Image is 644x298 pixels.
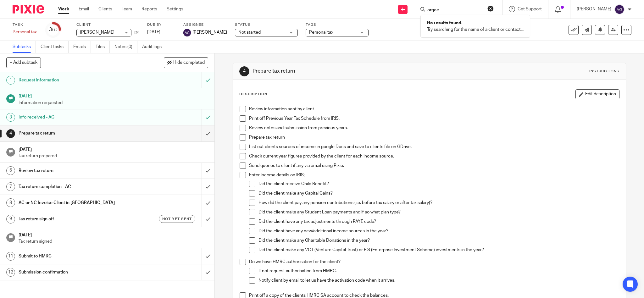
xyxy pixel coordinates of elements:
label: Task [13,22,38,27]
p: If not request authorisation from HMRC. [258,268,619,274]
h1: Prepare tax return [253,68,443,74]
p: Did the client make any Capital Gains? [258,190,619,196]
div: Personal tax [13,29,38,35]
p: Notify client by email to let us have the activation code when it arrives. [258,277,619,284]
p: Did the client make any Student Loan payments and if so what plan type? [258,209,619,215]
img: svg%3E [183,29,191,36]
p: Did the client make any VCT (Venture Capital Trust) or EIS (Enterprise Investment Scheme) investm... [258,247,619,253]
p: Review notes and submission from previous years. [249,125,619,131]
p: Description [239,92,267,97]
h1: Request information [19,75,136,85]
h1: AC or NC Invoice Client in [GEOGRAPHIC_DATA] [19,198,136,207]
p: Tax return prepared [19,153,208,159]
a: Subtasks [13,41,36,53]
p: How did the client pay any pension contributions (i.e. before tax salary or after tax salary)? [258,200,619,206]
button: + Add subtask [6,57,41,68]
p: Did the client have any tax adjustments through PAYE code? [258,218,619,225]
a: Email [79,6,89,12]
div: 3 [49,26,58,33]
a: Settings [167,6,183,12]
input: Search [427,8,483,13]
img: Pixie [13,5,44,14]
p: Did the client have any new/additional income sources in the year? [258,228,619,234]
a: Audit logs [142,41,166,53]
button: Hide completed [164,57,208,68]
span: Not yet sent [162,216,192,222]
h1: Review tax return [19,166,136,175]
div: 1 [6,76,15,85]
p: [PERSON_NAME] [577,6,611,12]
h1: [DATE] [19,145,208,153]
h1: [DATE] [19,91,208,99]
div: 7 [6,182,15,191]
h1: [DATE] [19,230,208,238]
a: Emails [73,41,91,53]
div: 4 [239,66,249,76]
span: Get Support [518,7,542,11]
div: 4 [6,129,15,138]
small: /12 [52,28,58,32]
a: Files [96,41,110,53]
label: Assignee [183,22,227,27]
button: Edit description [575,89,619,99]
p: Did the client make any Charitable Donations in the year? [258,237,619,244]
span: [DATE] [147,30,160,34]
a: Team [122,6,132,12]
h1: Submission confirmation [19,268,136,277]
p: Check current year figures provided by the client for each income source. [249,153,619,159]
a: Reports [142,6,157,12]
div: 6 [6,166,15,175]
span: Hide completed [173,60,205,65]
p: Did the client receive Child Benefit? [258,181,619,187]
button: Clear [487,5,494,12]
p: Tax return signed [19,238,208,245]
label: Due by [147,22,175,27]
span: Personal tax [309,30,333,35]
div: 11 [6,252,15,261]
p: Send queries to client if any via email using Pixie. [249,163,619,169]
p: Enter income details on IRIS; [249,172,619,178]
h1: Tax return completion - AC [19,182,136,191]
p: Prepare tax return [249,134,619,141]
a: Notes (0) [114,41,137,53]
span: Not started [238,30,261,35]
span: [PERSON_NAME] [192,29,227,36]
div: 8 [6,198,15,207]
span: [PERSON_NAME] [80,30,114,35]
div: 3 [6,113,15,122]
img: svg%3E [614,4,625,14]
p: Print off Previous Year Tax Schedule from IRIS. [249,115,619,122]
div: 9 [6,215,15,223]
div: 12 [6,268,15,277]
div: Instructions [589,69,619,74]
h1: Submit to HMRC [19,251,136,261]
h1: Info received - AG [19,113,136,122]
p: Information requested [19,100,208,106]
label: Status [235,22,298,27]
a: Client tasks [41,41,69,53]
label: Client [76,22,139,27]
p: List out clients sources of income in google Docs and save to clients file on GDrive. [249,144,619,150]
p: Review information sent by client [249,106,619,112]
label: Tags [306,22,369,27]
a: Clients [98,6,112,12]
h1: Prepare tax return [19,129,136,138]
p: Do we have HMRC authorisation for the client? [249,259,619,265]
h1: Tax return sign off [19,214,136,224]
a: Work [58,6,69,12]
